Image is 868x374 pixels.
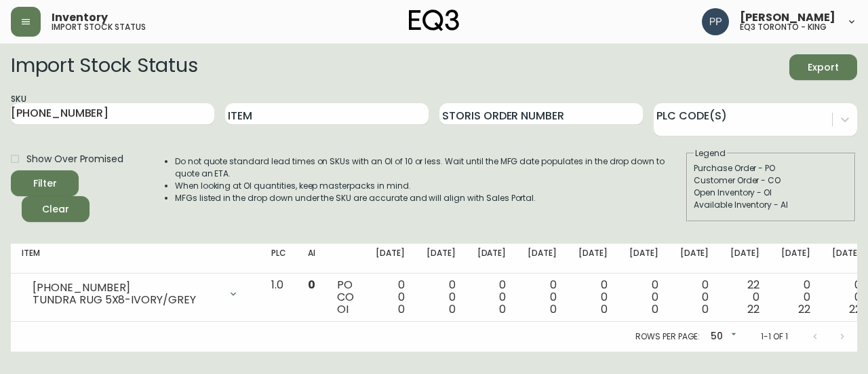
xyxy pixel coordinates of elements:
td: 1.0 [260,274,297,322]
span: Show Over Promised [26,152,123,166]
th: [DATE] [467,244,517,274]
span: 0 [398,301,405,317]
span: [PERSON_NAME] [740,12,835,23]
th: PLC [260,244,297,274]
h2: Import Stock Status [11,54,197,80]
div: PO CO [337,279,354,316]
div: 0 0 [629,279,658,316]
div: Open Inventory - OI [694,187,848,199]
th: [DATE] [365,244,416,274]
span: OI [337,301,349,317]
div: 0 0 [832,279,861,316]
span: 0 [601,301,608,317]
th: [DATE] [517,244,568,274]
div: 0 0 [680,279,709,316]
div: 0 0 [376,279,405,316]
span: 22 [747,301,759,317]
span: Clear [33,201,79,218]
span: 22 [849,301,861,317]
div: Customer Order - CO [694,174,848,187]
button: Filter [11,170,79,196]
span: Export [800,59,846,76]
th: [DATE] [669,244,720,274]
span: 0 [702,301,709,317]
legend: Legend [694,147,727,160]
span: 0 [499,301,506,317]
span: Inventory [52,12,108,23]
div: 50 [705,326,739,348]
span: 0 [308,277,315,293]
th: [DATE] [770,244,821,274]
h5: eq3 toronto - king [740,23,827,31]
div: Filter [33,175,57,192]
li: When looking at OI quantities, keep masterpacks in mind. [175,180,685,192]
img: 93ed64739deb6bac3372f15ae91c6632 [702,8,729,35]
div: 22 0 [730,279,759,316]
button: Clear [22,196,90,222]
div: 0 0 [578,279,608,316]
th: Item [11,244,260,274]
img: logo [409,10,459,31]
span: 0 [449,301,456,317]
p: Rows per page: [635,331,700,343]
th: [DATE] [568,244,618,274]
th: [DATE] [719,244,770,274]
th: AI [297,244,326,274]
th: [DATE] [618,244,669,274]
li: Do not quote standard lead times on SKUs with an OI of 10 or less. Wait until the MFG date popula... [175,155,685,180]
div: [PHONE_NUMBER] [33,282,220,294]
span: 0 [652,301,658,317]
div: TUNDRA RUG 5X8-IVORY/GREY [33,294,220,306]
div: 0 0 [781,279,810,316]
div: 0 0 [528,279,557,316]
div: Purchase Order - PO [694,162,848,174]
div: Available Inventory - AI [694,199,848,211]
div: [PHONE_NUMBER]TUNDRA RUG 5X8-IVORY/GREY [22,279,250,309]
p: 1-1 of 1 [761,331,788,343]
th: [DATE] [416,244,467,274]
div: 0 0 [427,279,456,316]
span: 0 [550,301,557,317]
button: Export [789,54,857,80]
h5: import stock status [52,23,146,31]
div: 0 0 [477,279,507,316]
li: MFGs listed in the drop down under the SKU are accurate and will align with Sales Portal. [175,192,685,204]
span: 22 [798,301,810,317]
